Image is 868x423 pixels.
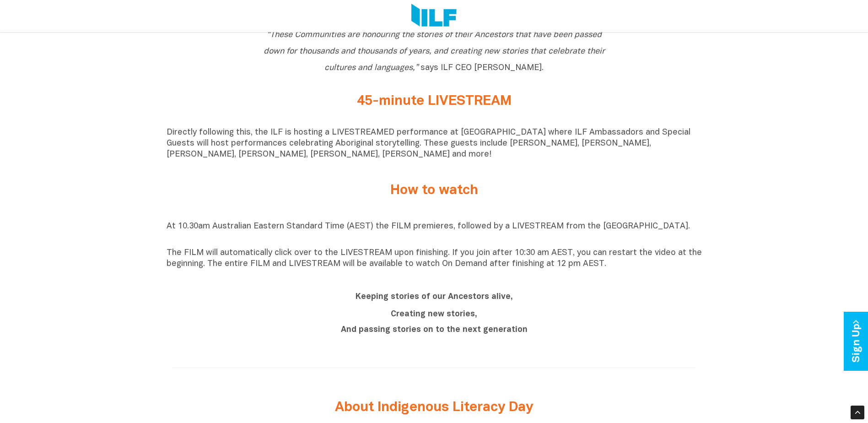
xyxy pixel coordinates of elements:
[264,31,605,72] i: “These Communities are honouring the stories of their Ancestors that have been passed down for th...
[167,248,702,270] p: The FILM will automatically click over to the LIVESTREAM upon finishing. If you join after 10:30 ...
[263,400,606,415] h2: About Indigenous Literacy Day
[356,293,513,301] b: Keeping stories of our Ancestors alive,
[263,183,606,198] h2: How to watch
[341,326,528,334] b: And passing stories on to the next generation
[391,310,477,318] b: Creating new stories,
[411,4,457,28] img: Logo
[263,94,606,109] h2: 45-minute LIVESTREAM
[167,127,702,160] p: Directly following this, the ILF is hosting a LIVESTREAMED performance at [GEOGRAPHIC_DATA] where...
[167,221,702,243] p: At 10.30am Australian Eastern Standard Time (AEST) the FILM premieres, followed by a LIVESTREAM f...
[264,31,605,72] span: says ILF CEO [PERSON_NAME].
[851,406,864,419] div: Scroll Back to Top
